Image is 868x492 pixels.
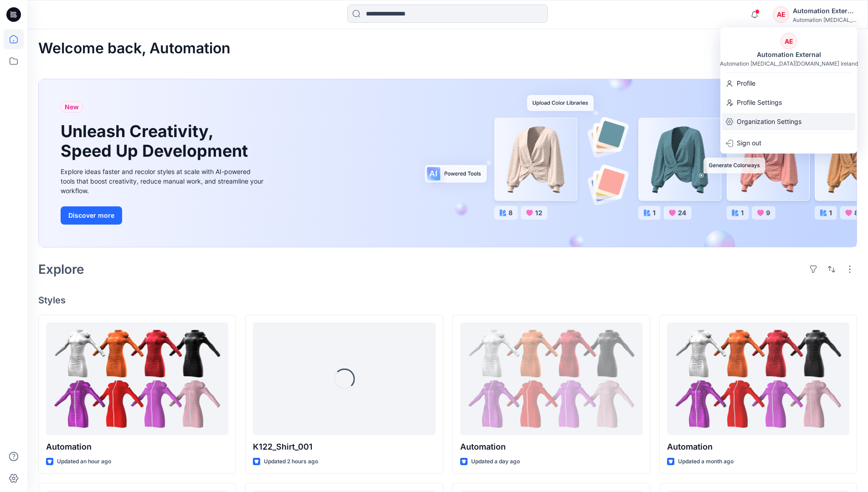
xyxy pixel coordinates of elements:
[667,441,849,453] p: Automation
[793,5,857,16] div: Automation External
[781,33,797,49] div: AE
[253,441,435,453] p: K122_Shirt_001
[38,295,857,306] h4: Styles
[773,6,789,23] div: AE
[737,75,755,92] p: Profile
[61,167,266,195] div: Explore ideas faster and recolor styles at scale with AI-powered tools that boost creativity, red...
[460,323,642,435] a: Automation
[720,94,857,111] a: Profile Settings
[667,323,849,435] a: Automation
[678,457,734,466] p: Updated a month ago
[737,94,782,111] p: Profile Settings
[38,262,84,277] h2: Explore
[46,323,228,435] a: Automation
[471,457,520,466] p: Updated a day ago
[264,457,318,466] p: Updated 2 hours ago
[737,113,801,130] p: Organization Settings
[61,206,266,225] a: Discover more
[720,75,857,92] a: Profile
[61,206,122,225] button: Discover more
[720,60,858,67] div: Automation [MEDICAL_DATA][DOMAIN_NAME] Ireland
[57,457,111,466] p: Updated an hour ago
[61,122,252,161] h1: Unleash Creativity, Speed Up Development
[751,49,827,60] div: Automation External
[460,441,642,453] p: Automation
[65,102,79,113] span: New
[793,16,857,23] div: Automation [MEDICAL_DATA]...
[720,113,857,130] a: Organization Settings
[46,441,228,453] p: Automation
[38,40,231,57] h2: Welcome back, Automation
[737,134,761,152] p: Sign out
